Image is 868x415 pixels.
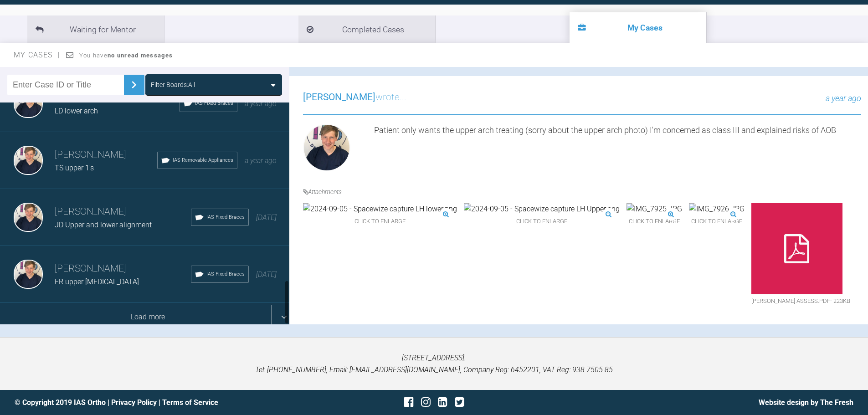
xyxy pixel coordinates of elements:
span: IAS Fixed Braces [206,270,245,278]
span: FR upper [MEDICAL_DATA] [55,277,139,286]
div: © Copyright 2019 IAS Ortho | | [15,397,294,409]
h3: [PERSON_NAME] [55,261,191,277]
span: IAS Fixed Braces [206,213,245,221]
span: [DATE] [256,270,277,279]
img: Jack Gardner [14,203,43,232]
span: [PERSON_NAME] [303,92,375,102]
div: Patient only wants the upper arch treating (sorry about the upper arch photo) I'm concerned as cl... [374,124,861,175]
span: a year ago [245,99,277,108]
a: Privacy Policy [111,398,157,407]
a: Terms of Service [162,398,218,407]
img: IMG_7926.JPG [689,203,745,215]
h3: [PERSON_NAME] [55,204,191,220]
li: Completed Cases [298,15,435,43]
span: Click to enlarge [464,215,620,229]
h4: Attachments [303,187,861,197]
span: [PERSON_NAME] assess.pdf - 223KB [751,294,850,308]
img: 2024-09-05 - Spacewize capture LH Upper.png [464,203,620,215]
span: IAS Fixed Braces [195,99,233,108]
img: 2024-09-05 - Spacewize capture LH lower.png [303,203,457,215]
img: Jack Gardner [14,260,43,289]
a: Website design by The Fresh [759,398,853,407]
span: TS upper 1's [55,164,94,172]
h3: [PERSON_NAME] [55,147,157,163]
p: [STREET_ADDRESS]. Tel: [PHONE_NUMBER], Email: [EMAIL_ADDRESS][DOMAIN_NAME], Company Reg: 6452201,... [15,352,853,375]
span: IAS Removable Appliances [173,156,233,164]
li: Waiting for Mentor [27,15,164,43]
span: a year ago [245,156,277,165]
span: Click to enlarge [689,215,745,229]
span: Click to enlarge [303,215,457,229]
h3: wrote... [303,90,406,105]
img: Jack Gardner [303,124,350,171]
strong: no unread messages [108,52,173,59]
span: You have [79,52,173,59]
span: JD Upper and lower alignment [55,220,152,229]
span: [DATE] [256,213,277,222]
img: Jack Gardner [14,89,43,118]
img: chevronRight.28bd32b0.svg [127,77,141,92]
span: My Cases [14,51,61,59]
div: Filter Boards: All [151,80,195,90]
img: IMG_7925.JPG [627,203,682,215]
span: a year ago [826,93,861,103]
span: LD lower arch [55,107,98,115]
img: Jack Gardner [14,146,43,175]
span: Click to enlarge [627,215,682,229]
input: Enter Case ID or Title [7,75,124,95]
li: My Cases [570,12,706,43]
